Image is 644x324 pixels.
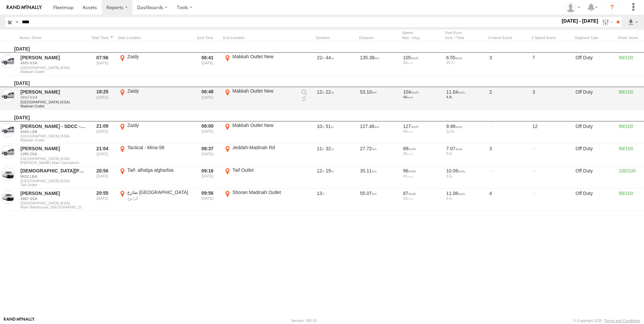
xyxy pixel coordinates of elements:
div: Entered prior to selected date range [90,167,115,188]
div: Exited after selected date range [195,122,220,143]
div: Shoran Madinah Outlet [232,189,296,195]
a: 4933 KXA [21,95,86,100]
a: 6440 LSB [21,129,86,134]
div: 27.72 [359,144,399,165]
div: 89 [403,145,442,152]
a: [PERSON_NAME] [21,190,86,196]
span: 11 [317,146,324,151]
div: 4.8 [446,95,485,99]
div: 7 [532,54,572,74]
a: View Asset in Asset Management [1,168,14,181]
div: Exited after selected date range [195,144,220,165]
div: Makkah Outlet New [232,88,296,94]
div: Makkah Outlet New [232,54,296,60]
div: Taif- alhalga algharbia [127,167,191,173]
div: 35.11 [359,167,399,188]
div: 11.08 [446,190,485,196]
div: Click to Sort [195,35,220,40]
div: 3 [488,144,529,165]
span: Filter Results to this Group [21,205,86,209]
span: [GEOGRAPHIC_DATA] (KSA) [21,179,86,183]
label: Click to View Event Location [118,88,192,109]
div: Jeddah-Madinah Rd [232,144,296,151]
div: 105 [403,55,442,61]
div: © Copyright 2025 - [573,319,640,323]
div: 9.98 [446,123,485,129]
div: 69 [403,129,442,133]
label: [DATE] - [DATE] [560,17,600,25]
div: Version: 305.01 [291,319,317,323]
span: 22 [326,89,334,95]
span: 32 [326,146,334,151]
div: 41 [403,174,442,178]
div: Exited after selected date range [195,88,220,109]
div: 3.5 [446,174,485,178]
span: 10 [317,124,324,129]
span: Filter Results to this Group [21,183,86,187]
label: Click to View Event Location [223,54,297,74]
div: 127 [403,123,442,129]
a: 2867 SSA [21,196,86,201]
span: [GEOGRAPHIC_DATA] (KSA) [21,134,86,138]
div: 10.09 [446,168,485,174]
div: 104 [403,89,442,95]
div: 7.07 [446,145,485,152]
div: Click to Sort [90,35,115,40]
label: Search Query [14,17,20,27]
div: Off Duty [575,54,615,74]
div: Abdallah Merwas [563,2,583,12]
div: 4 [488,189,529,210]
div: Off Duty [575,144,615,165]
span: 22 [317,55,324,60]
label: Click to View Event Location [223,144,297,165]
div: 26 [403,61,442,65]
div: شارع [GEOGRAPHIC_DATA] [127,189,191,195]
div: 127.46 [359,122,399,143]
span: 12 [317,89,324,95]
label: Click to View Event Location [118,144,192,165]
label: Click to View Event Location [223,167,297,188]
span: 44 [326,55,334,60]
div: 20.7 [446,61,485,65]
a: View on breadcrumb report [301,96,308,102]
label: Click to View Event Location [118,167,192,188]
div: 35 [403,152,442,156]
label: Search Filter Options [600,17,614,27]
div: Zaidy [127,122,191,128]
div: Zaidy [127,54,191,60]
div: 53.10 [359,88,399,109]
div: Entered prior to selected date range [90,54,115,74]
label: Click to View Event Location [118,122,192,143]
span: [GEOGRAPHIC_DATA] (KSA) [21,100,86,104]
a: View Asset in Asset Management [1,55,14,68]
div: Off Duty [575,167,615,188]
div: Exited after selected date range [195,54,220,74]
div: Off Duty [575,122,615,143]
label: Click to View Event Location [118,54,192,74]
div: 23 [403,196,442,200]
label: Click to View Event Location [223,189,297,210]
div: Taif Outlet [232,167,296,173]
a: View Asset in Asset Management [1,123,14,137]
div: Click to Sort [359,35,399,40]
div: 12.8 [446,129,485,133]
div: 5.0 [446,196,485,200]
div: Off Duty [575,189,615,210]
label: Click to View Event Location [223,88,297,109]
div: Exited after selected date range [195,167,220,188]
div: Entered prior to selected date range [90,88,115,109]
a: View Events [301,89,308,96]
div: 11.04 [446,89,485,95]
div: 6.55 [446,55,485,61]
span: Filter Results to this Group [21,104,86,108]
div: Exited after selected date range [195,189,220,210]
a: 1395 ZSA [21,152,86,156]
a: View Asset in Asset Management [1,190,14,204]
span: [GEOGRAPHIC_DATA] (KSA) [21,201,86,205]
a: [PERSON_NAME] [21,89,86,95]
a: Terms and Conditions [605,319,640,323]
a: [PERSON_NAME] - SDCC - MAK [21,123,86,129]
i: ? [607,2,617,13]
span: 51 [326,124,334,129]
div: 46 [403,95,442,99]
